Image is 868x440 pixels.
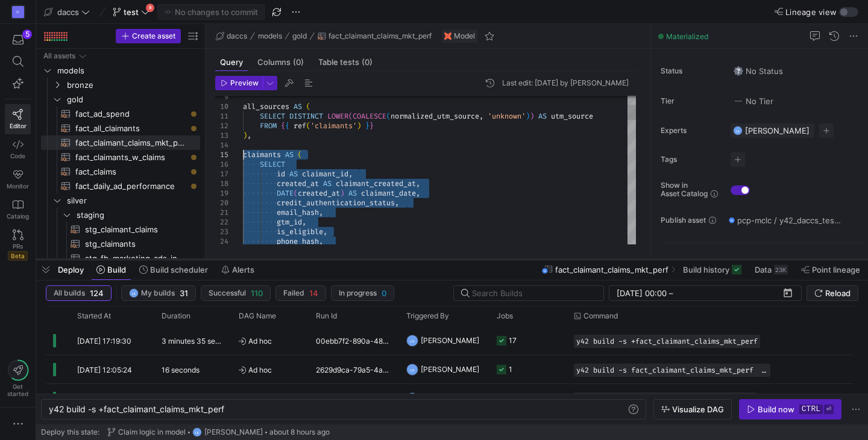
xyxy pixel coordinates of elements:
[260,160,285,169] span: SELECT
[215,140,228,150] div: 14
[129,288,139,298] div: LK
[251,288,263,298] span: 110
[661,67,721,75] span: Status
[192,427,202,437] div: LK
[134,259,213,280] button: Build scheduler
[41,121,200,135] a: fact_all_claimants​​​​​​​​​​
[46,384,854,413] div: Press SPACE to select this row.
[526,111,530,121] span: )
[5,29,31,51] button: 5
[269,428,330,436] span: about 8 hours ago
[617,288,667,298] input: Start datetime
[41,135,200,150] div: Press SPACE to select this row.
[353,111,386,121] span: COALESCE
[576,337,758,345] span: y42 build -s +fact_claimant_claims_mkt_perf
[107,265,126,274] span: Build
[49,404,224,414] span: y42 build -s +fact_claimant_claims_mkt_perf
[7,182,29,190] span: Monitor
[91,259,131,280] button: Build
[67,78,198,92] span: bronze
[277,217,302,227] span: gtm_id
[121,285,196,301] button: LKMy builds31
[41,78,200,92] div: Press SPACE to select this row.
[502,79,629,87] div: Last edit: [DATE] by [PERSON_NAME]
[110,4,153,20] button: test
[215,131,228,140] div: 13
[733,126,743,135] div: LK
[726,212,846,228] button: pcp-mclc / y42_daccs_test / fact_claimant_claims_mkt_perf
[509,326,517,355] div: 17
[7,212,29,220] span: Catalog
[215,121,228,131] div: 12
[348,169,353,179] span: ,
[731,63,786,79] button: No statusNo Status
[661,97,721,105] span: Tier
[85,252,186,265] span: stg_fb_marketing_ads_insights​​​​​​​​​​
[329,32,432,40] span: fact_claimant_claims_mkt_perf
[162,336,236,345] y42-duration: 3 minutes 35 seconds
[731,93,776,109] button: No tierNo Tier
[260,111,285,121] span: SELECT
[255,29,285,43] button: models
[824,404,834,414] kbd: ⏎
[215,169,228,179] div: 17
[672,404,724,414] span: Visualize DAG
[41,107,200,121] div: Press SPACE to select this row.
[661,126,721,135] span: Experts
[41,4,93,20] button: daccs
[215,111,228,121] div: 11
[215,160,228,169] div: 16
[5,104,31,134] a: Editor
[67,93,198,107] span: gold
[10,122,27,129] span: Editor
[758,404,794,414] div: Build now
[41,237,200,251] a: stg_claimants​​​​​​​​​​
[309,326,399,355] div: 00ebb7f2-890a-4839-bd41-09aa5f08292c
[416,188,420,198] span: ,
[227,32,247,40] span: daccs
[58,265,84,274] span: Deploy
[472,288,594,298] input: Search Builds
[116,29,181,43] button: Create asset
[10,152,25,160] span: Code
[745,126,810,135] span: [PERSON_NAME]
[7,383,28,397] span: Get started
[46,285,112,301] button: All builds124
[141,289,175,297] span: My builds
[77,312,111,320] span: Started At
[289,111,323,121] span: DISTINCT
[12,6,24,18] div: D
[5,164,31,194] a: Monitor
[683,265,729,274] span: Build history
[583,312,618,320] span: Command
[67,194,198,208] span: silver
[339,289,377,297] span: In progress
[323,227,327,237] span: ,
[281,121,285,131] span: {
[734,66,783,76] span: No Status
[239,385,301,413] span: Ad hoc
[454,32,475,40] span: Model
[666,32,708,41] span: Materialized
[41,92,200,107] div: Press SPACE to select this row.
[41,49,200,63] div: Press SPACE to select this row.
[41,237,200,251] div: Press SPACE to select this row.
[323,179,332,188] span: AS
[204,428,263,436] span: [PERSON_NAME]
[416,179,420,188] span: ,
[292,32,307,40] span: gold
[215,227,228,237] div: 23
[825,288,851,298] span: Reload
[755,265,772,274] span: Data
[309,288,318,298] span: 14
[318,58,373,66] span: Table tests
[75,107,186,121] span: fact_ad_spend​​​​​​​​​​
[5,134,31,164] a: Code
[201,285,271,301] button: Successful110
[132,32,175,40] span: Create asset
[54,289,85,297] span: All builds
[215,102,228,111] div: 10
[327,111,348,121] span: LOWER
[576,366,768,374] span: y42 build -s fact_claimant_claims_mkt_perf --full-refresh
[734,96,773,106] span: No Tier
